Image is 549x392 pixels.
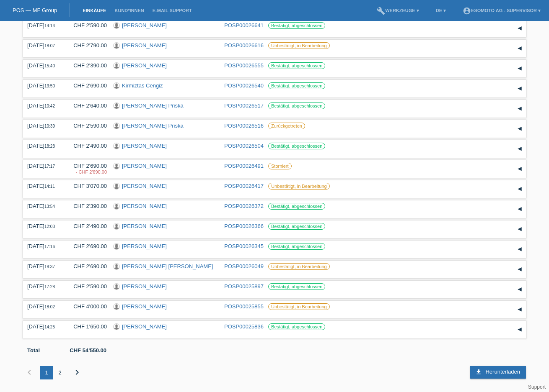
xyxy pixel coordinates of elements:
div: CHF 2'790.00 [67,42,107,49]
span: 13:54 [44,204,55,209]
div: CHF 2'390.00 [67,62,107,69]
span: 12:03 [44,224,55,229]
div: auf-/zuklappen [513,183,526,195]
label: Bestätigt, abgeschlossen [268,62,325,69]
a: Support [528,384,546,390]
label: Bestätigt, abgeschlossen [268,22,325,29]
a: POSP00026372 [224,203,264,209]
div: CHF 2'490.00 [67,143,107,149]
i: chevron_left [24,367,34,377]
a: POSP00026540 [224,82,264,89]
div: auf-/zuklappen [513,62,526,75]
span: 18:37 [44,264,55,269]
span: 18:28 [44,144,55,149]
div: CHF 2'590.00 [67,123,107,129]
a: [PERSON_NAME] Priska [122,123,184,129]
div: CHF 1'650.00 [67,323,107,330]
div: [DATE] [27,243,61,249]
div: [DATE] [27,183,61,189]
div: auf-/zuklappen [513,163,526,175]
span: 13:50 [44,84,55,88]
div: CHF 2'690.00 [67,243,107,249]
span: 14:25 [44,325,55,329]
b: CHF 54'550.00 [70,347,106,354]
div: auf-/zuklappen [513,243,526,256]
label: Bestätigt, abgeschlossen [268,143,325,149]
a: Kund*innen [110,8,148,13]
a: [PERSON_NAME] [122,183,167,189]
div: auf-/zuklappen [513,323,526,336]
div: [DATE] [27,42,61,49]
div: auf-/zuklappen [513,82,526,95]
a: POSP00026517 [224,102,264,109]
label: Unbestätigt, in Bearbeitung [268,42,330,49]
div: auf-/zuklappen [513,223,526,236]
div: auf-/zuklappen [513,123,526,135]
div: CHF 2'640.00 [67,102,107,109]
a: POSP00025897 [224,283,264,290]
span: Herunterladen [485,369,520,375]
div: CHF 2'390.00 [67,203,107,209]
i: chevron_right [72,367,82,377]
a: POSP00025836 [224,323,264,330]
a: POSP00026417 [224,183,264,189]
i: account_circle [463,7,471,15]
div: CHF 2'690.00 [67,82,107,89]
a: POSP00026555 [224,62,264,69]
span: 17:16 [44,244,55,249]
label: Bestätigt, abgeschlossen [268,203,325,210]
label: Bestätigt, abgeschlossen [268,283,325,290]
a: DE ▾ [432,8,450,13]
a: account_circleEsomoto AG - Supervisor ▾ [458,8,545,13]
a: POSP00026504 [224,143,264,149]
label: Bestätigt, abgeschlossen [268,243,325,250]
a: POSP00026491 [224,163,264,169]
div: [DATE] [27,263,61,269]
div: [DATE] [27,223,61,229]
label: Zurückgetreten [268,123,305,129]
span: 10:39 [44,124,55,128]
a: [PERSON_NAME] [122,22,167,28]
a: Einkäufe [78,8,110,13]
span: 18:02 [44,305,55,309]
a: [PERSON_NAME] Priska [122,102,184,109]
div: [DATE] [27,82,61,89]
div: [DATE] [27,303,61,310]
div: [DATE] [27,123,61,129]
span: 17:28 [44,284,55,289]
span: 10:42 [44,104,55,108]
span: 17:17 [44,164,55,169]
label: Unbestätigt, in Bearbeitung [268,183,330,190]
label: Bestätigt, abgeschlossen [268,323,325,330]
div: CHF 2'690.00 [67,163,107,175]
span: 18:07 [44,44,55,48]
a: [PERSON_NAME] [122,283,167,290]
div: CHF 3'070.00 [67,183,107,189]
div: auf-/zuklappen [513,283,526,296]
div: [DATE] [27,323,61,330]
span: 15:40 [44,64,55,68]
div: [DATE] [27,62,61,69]
label: Bestätigt, abgeschlossen [268,102,325,109]
a: POS — MF Group [13,7,57,13]
div: [DATE] [27,22,61,28]
i: build [377,7,385,15]
div: CHF 2'590.00 [67,22,107,28]
label: Bestätigt, abgeschlossen [268,223,325,230]
a: POSP00026049 [224,263,264,269]
a: POSP00026641 [224,22,264,28]
a: [PERSON_NAME] [122,323,167,330]
a: [PERSON_NAME] [122,203,167,209]
span: 14:11 [44,184,55,189]
a: POSP00026345 [224,243,264,249]
div: auf-/zuklappen [513,303,526,316]
a: [PERSON_NAME] [122,223,167,229]
a: Kirmiztas Cengiz [122,82,163,89]
i: download [475,369,482,375]
div: CHF 4'000.00 [67,303,107,310]
label: Bestätigt, abgeschlossen [268,82,325,89]
span: 14:14 [44,23,55,28]
div: auf-/zuklappen [513,143,526,155]
div: auf-/zuklappen [513,263,526,276]
b: Total [27,347,40,354]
